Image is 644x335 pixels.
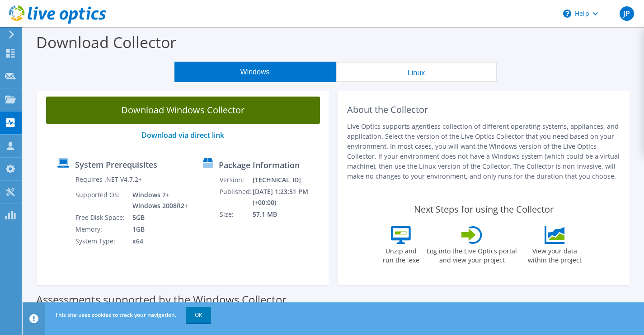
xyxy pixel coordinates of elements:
[563,10,571,18] svg: \n
[620,6,634,21] span: JP
[75,175,142,184] label: Requires .NET V4.7.2+
[414,204,554,215] label: Next Steps for using the Collector
[252,209,324,220] td: 57.1 MB
[380,244,422,265] label: Unzip and run the .exe
[336,62,497,82] button: Linux
[347,121,621,181] p: Live Optics supports agentless collection of different operating systems, appliances, and applica...
[522,244,587,265] label: View your data within the project
[426,244,517,265] label: Log into the Live Optics portal and view your project
[219,160,300,170] label: Package Information
[75,189,126,212] td: Supported OS:
[219,186,252,209] td: Published:
[75,160,157,169] label: System Prerequisites
[252,174,324,186] td: [TECHNICAL_ID]
[75,235,126,247] td: System Type:
[36,32,176,53] label: Download Collector
[36,295,287,304] label: Assessments supported by the Windows Collector
[141,130,224,140] a: Download via direct link
[126,223,189,235] td: 1GB
[126,212,189,223] td: 5GB
[186,307,211,323] a: OK
[46,97,320,124] a: Download Windows Collector
[252,186,324,209] td: [DATE] 1:23:51 PM (+00:00)
[126,235,189,247] td: x64
[126,189,189,212] td: Windows 7+ Windows 2008R2+
[219,174,252,186] td: Version:
[347,104,621,115] h2: About the Collector
[75,223,126,235] td: Memory:
[75,212,126,223] td: Free Disk Space:
[219,209,252,220] td: Size:
[174,62,336,82] button: Windows
[55,311,176,319] span: This site uses cookies to track your navigation.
